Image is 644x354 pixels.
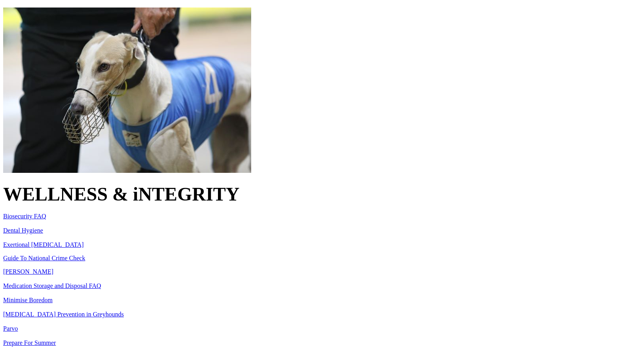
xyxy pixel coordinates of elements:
a: Parvo [3,325,18,332]
a: Prepare For Summer [3,339,56,346]
a: [PERSON_NAME] [3,268,53,275]
a: Guide To National Crime Check [3,255,85,261]
a: Exertional [MEDICAL_DATA] [3,241,84,248]
span: WELLNESS & iNTEGRITY [3,184,240,204]
img: AP%20040722-7.jpg [3,8,251,173]
a: Minimise Boredom [3,297,53,303]
a: Biosecurity FAQ [3,213,46,220]
a: Medication Storage and Disposal FAQ [3,282,101,289]
a: [MEDICAL_DATA] Prevention in Greyhounds [3,311,124,318]
a: Dental Hygiene [3,227,43,234]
